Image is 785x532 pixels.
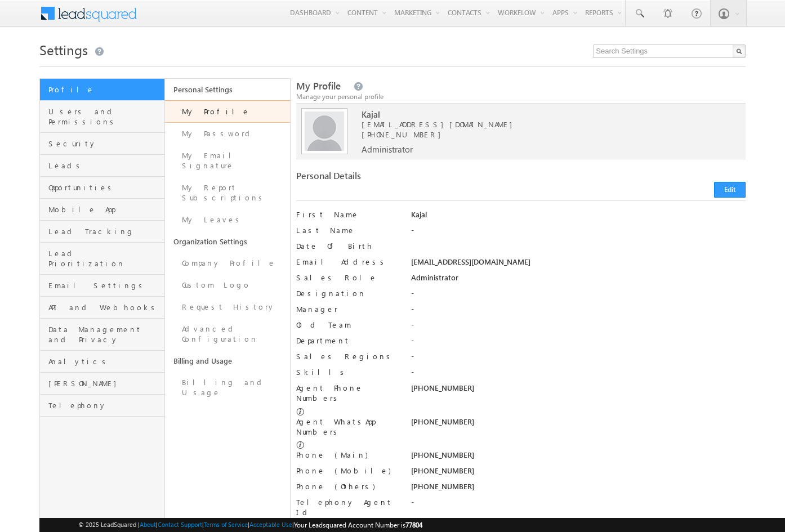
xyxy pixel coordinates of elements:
div: - [411,225,746,241]
span: [PERSON_NAME] [48,378,162,388]
a: Profile [40,79,164,101]
span: Opportunities [48,182,162,193]
div: [PHONE_NUMBER] [411,466,746,481]
label: Agent WhatsApp Numbers [296,417,400,437]
div: Kajal [411,209,746,225]
label: Manager [296,304,400,314]
input: Search Settings [593,44,746,58]
a: My Password [165,123,290,145]
div: [PHONE_NUMBER] [411,417,746,432]
a: Email Settings [40,275,164,297]
span: Mobile App [48,204,162,214]
span: Lead Tracking [48,226,162,236]
a: Telephony [40,395,164,417]
span: Analytics [48,356,162,366]
a: My Profile [165,100,290,123]
label: Date Of Birth [296,241,400,251]
a: My Email Signature [165,145,290,177]
span: Administrator [362,144,413,154]
div: - [411,351,746,367]
span: [EMAIL_ADDRESS][DOMAIN_NAME] [362,119,721,129]
div: - [411,367,746,383]
a: Contact Support [158,521,202,528]
span: Leads [48,160,162,171]
label: Sales Role [296,272,400,283]
a: Advanced Configuration [165,318,290,350]
span: My Profile [296,79,341,92]
a: Billing and Usage [165,350,290,372]
span: Security [48,138,162,149]
div: Personal Details [296,171,515,186]
a: Company Profile [165,252,290,274]
label: Sales Regions [296,351,400,361]
label: Phone (Others) [296,481,400,491]
div: - [411,336,746,351]
label: Phone (Mobile) [296,466,391,476]
span: 77804 [405,521,422,529]
label: Last Name [296,225,400,235]
a: Terms of Service [204,521,248,528]
a: My Report Subscriptions [165,177,290,209]
div: [PHONE_NUMBER] [411,383,746,399]
span: © 2025 LeadSquared | | | | | [78,520,422,530]
label: Agent Phone Numbers [296,383,400,403]
label: Phone (Main) [296,450,400,460]
span: Profile [48,84,162,95]
a: Custom Logo [165,274,290,296]
label: Email Address [296,257,400,267]
span: Your Leadsquared Account Number is [294,521,422,529]
a: Billing and Usage [165,372,290,404]
label: Skills [296,367,400,377]
div: - [411,320,746,336]
a: Security [40,133,164,155]
a: Personal Settings [165,79,290,100]
a: Opportunities [40,177,164,199]
div: [EMAIL_ADDRESS][DOMAIN_NAME] [411,257,746,272]
a: Organization Settings [165,231,290,252]
a: Lead Tracking [40,221,164,243]
a: Mobile App [40,199,164,221]
a: Lead Prioritization [40,243,164,275]
div: Administrator [411,272,746,288]
label: Department [296,336,400,346]
label: Telephony Agent Id [296,497,400,517]
span: API and Webhooks [48,302,162,312]
a: API and Webhooks [40,297,164,319]
div: - [411,304,746,320]
span: Kajal [362,109,721,119]
span: Settings [39,41,88,59]
a: Analytics [40,351,164,373]
a: [PERSON_NAME] [40,373,164,395]
span: Telephony [48,400,162,410]
div: - [411,288,746,304]
label: Old Team [296,320,400,330]
a: Leads [40,155,164,177]
div: [PHONE_NUMBER] [411,481,746,497]
div: Manage your personal profile [296,92,746,102]
a: About [140,521,156,528]
span: Users and Permissions [48,106,162,127]
div: - [411,497,746,513]
a: Acceptable Use [249,521,292,528]
span: [PHONE_NUMBER] [362,129,447,139]
label: Designation [296,288,400,298]
span: Lead Prioritization [48,248,162,269]
span: Data Management and Privacy [48,324,162,345]
a: Users and Permissions [40,101,164,133]
a: Data Management and Privacy [40,319,164,351]
label: First Name [296,209,400,220]
div: [PHONE_NUMBER] [411,450,746,466]
a: Request History [165,296,290,318]
span: Email Settings [48,280,162,290]
button: Edit [714,182,746,198]
a: My Leaves [165,209,290,231]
